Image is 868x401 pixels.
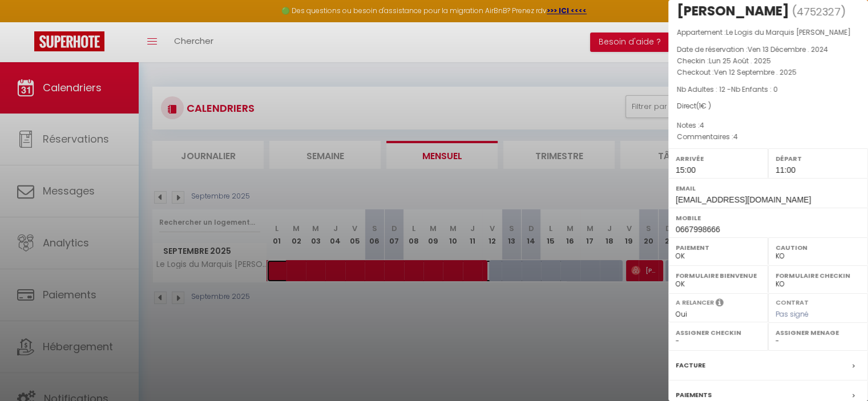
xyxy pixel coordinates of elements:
[776,165,796,175] span: 11:00
[676,242,761,253] label: Paiement
[776,327,861,338] label: Assigner Menage
[748,44,828,54] span: Ven 13 Décembre . 2024
[676,359,705,371] label: Facture
[677,27,859,38] p: Appartement :
[696,101,711,111] span: ( € )
[676,183,861,194] label: Email
[776,242,861,253] label: Caution
[677,55,859,67] p: Checkin :
[676,298,714,307] label: A relancer
[731,84,778,94] span: Nb Enfants : 0
[676,225,720,234] span: 0667998666
[677,131,859,143] p: Commentaires :
[700,120,704,130] span: 4
[677,67,859,78] p: Checkout :
[792,3,846,19] span: ( )
[677,84,778,94] span: Nb Adultes : 12 -
[677,2,789,20] div: [PERSON_NAME]
[797,5,841,19] span: 4752327
[726,27,851,37] span: Le Logis du Marquis [PERSON_NAME]
[676,327,761,338] label: Assigner Checkin
[676,153,761,164] label: Arrivée
[676,270,761,281] label: Formulaire Bienvenue
[714,67,797,77] span: Ven 12 Septembre . 2025
[677,120,859,131] p: Notes :
[776,270,861,281] label: Formulaire Checkin
[716,298,724,310] i: Sélectionner OUI si vous souhaiter envoyer les séquences de messages post-checkout
[676,165,696,175] span: 15:00
[776,153,861,164] label: Départ
[709,56,771,66] span: Lun 25 Août . 2025
[776,298,809,305] label: Contrat
[676,212,861,224] label: Mobile
[733,132,738,141] span: 4
[776,309,809,319] span: Pas signé
[699,101,701,111] span: 1
[676,389,712,401] label: Paiements
[677,101,859,112] div: Direct
[676,195,811,204] span: [EMAIL_ADDRESS][DOMAIN_NAME]
[677,44,859,55] p: Date de réservation :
